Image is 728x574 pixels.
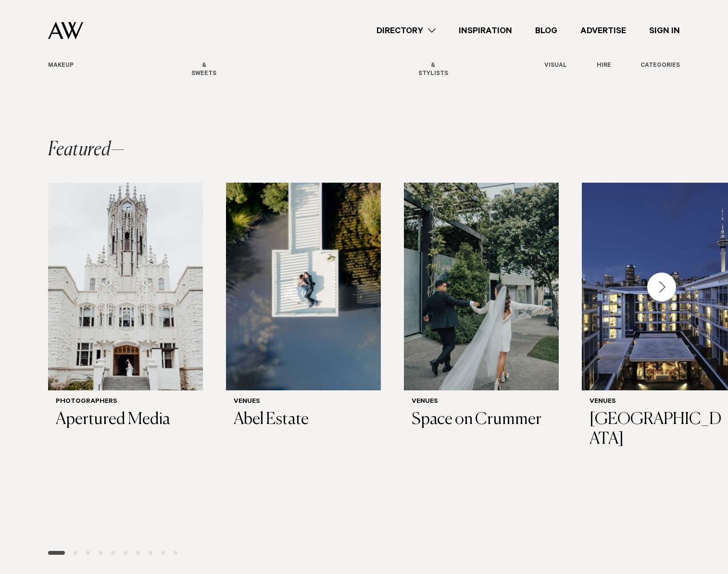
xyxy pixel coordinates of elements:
h6: Venues [412,398,551,406]
a: Inspiration [447,25,524,37]
swiper-slide: 3 / 30 [404,183,559,536]
a: Blog [524,25,569,37]
a: Sign In [638,25,691,37]
img: Auckland Weddings Photographers | Apertured Media [48,183,203,390]
div: ALL CATEGORIES [640,54,680,70]
a: Auckland Weddings Photographers | Apertured Media Photographers Apertured Media [48,183,203,437]
h6: Photographers [56,398,195,406]
span: Audio Visual [544,54,567,70]
h3: Abel Estate [234,410,373,430]
a: Just married in Ponsonby Venues Space on Crummer [404,183,559,437]
a: Auckland Weddings Venues | Abel Estate Venues Abel Estate [226,183,381,437]
a: Directory [365,25,447,37]
swiper-slide: 1 / 30 [48,183,203,536]
img: Auckland Weddings Logo [48,22,83,39]
span: Marquee Hire [589,54,619,70]
span: Planners & Stylists [417,54,449,78]
h6: Venues [234,398,373,406]
h3: Apertured Media [56,410,195,430]
h3: Space on Crummer [412,410,551,430]
img: Auckland Weddings Venues | Abel Estate [226,183,381,390]
span: Hair & Makeup [48,54,74,70]
span: Cakes & Sweets [191,54,216,78]
swiper-slide: 2 / 30 [226,183,381,536]
button: ALLCATEGORIES [640,23,680,68]
a: Advertise [569,25,638,37]
img: Just married in Ponsonby [404,183,559,390]
h2: Featured [48,140,125,160]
